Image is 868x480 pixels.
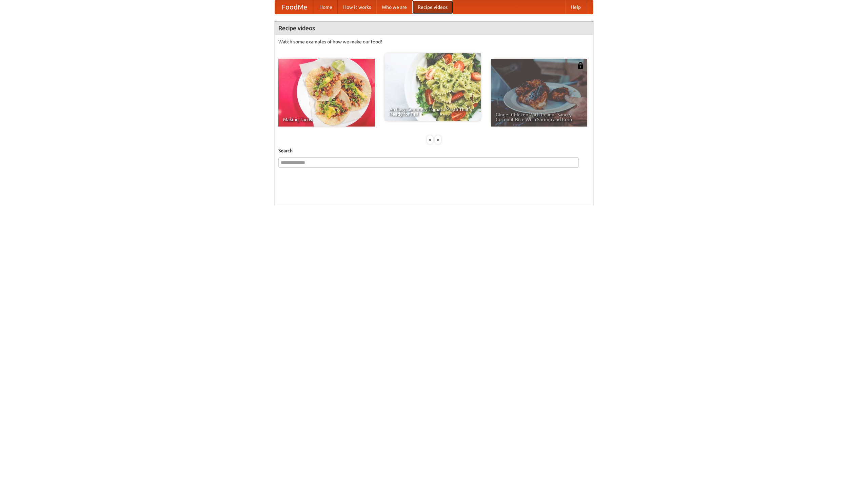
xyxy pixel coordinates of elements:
a: Who we are [376,0,412,14]
a: An Easy, Summery Tomato Pasta That's Ready for Fall [384,53,481,121]
div: » [435,135,441,144]
h5: Search [278,147,590,154]
a: FoodMe [275,0,314,14]
div: « [427,135,433,144]
a: Home [314,0,338,14]
a: Recipe videos [412,0,453,14]
p: Watch some examples of how we make our food! [278,38,590,45]
img: 483408.png [577,62,584,69]
a: How it works [338,0,376,14]
span: Making Tacos [283,117,370,122]
h4: Recipe videos [275,21,593,35]
a: Help [565,0,586,14]
span: An Easy, Summery Tomato Pasta That's Ready for Fall [389,107,476,116]
a: Making Tacos [278,59,375,127]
